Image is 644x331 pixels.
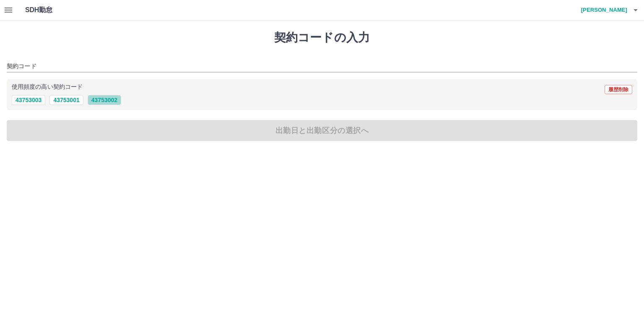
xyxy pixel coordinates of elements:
button: 43753002 [88,95,121,105]
h1: 契約コードの入力 [7,31,637,45]
button: 履歴削除 [605,85,632,94]
button: 43753003 [12,95,45,105]
p: 使用頻度の高い契約コード [12,84,83,90]
button: 43753001 [49,95,83,105]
